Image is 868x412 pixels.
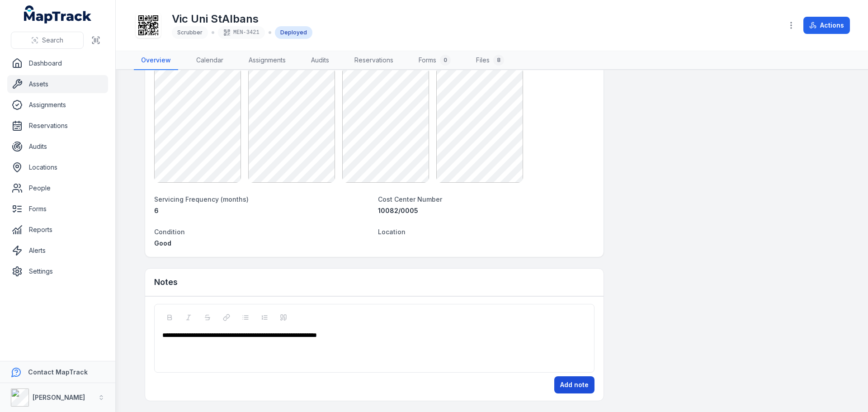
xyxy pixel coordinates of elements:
[469,51,511,70] a: Files8
[378,228,406,236] span: Location
[172,12,312,26] h1: Vic Uni StAlbans
[803,17,850,34] button: Actions
[218,26,265,39] div: MEN-3421
[7,158,108,176] a: Locations
[7,137,108,156] a: Audits
[7,262,108,280] a: Settings
[275,26,312,39] div: Deployed
[7,221,108,239] a: Reports
[154,207,159,214] span: 6
[347,51,401,70] a: Reservations
[33,393,85,401] strong: [PERSON_NAME]
[7,200,108,218] a: Forms
[378,195,442,203] span: Cost Center Number
[154,195,249,203] span: Servicing Frequency (months)
[241,51,293,70] a: Assignments
[493,55,504,66] div: 8
[411,51,458,70] a: Forms0
[378,207,418,214] span: 10082/0005
[7,54,108,72] a: Dashboard
[11,32,84,49] button: Search
[304,51,336,70] a: Audits
[7,75,108,93] a: Assets
[7,117,108,135] a: Reservations
[7,242,108,260] a: Alerts
[28,368,88,376] strong: Contact MapTrack
[24,5,92,24] a: MapTrack
[154,228,185,236] span: Condition
[134,51,178,70] a: Overview
[440,55,451,66] div: 0
[7,96,108,114] a: Assignments
[554,376,594,393] button: Add note
[42,36,63,45] span: Search
[177,29,203,36] span: Scrubber
[189,51,231,70] a: Calendar
[154,276,178,289] h3: Notes
[154,239,171,247] span: Good
[7,179,108,197] a: People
